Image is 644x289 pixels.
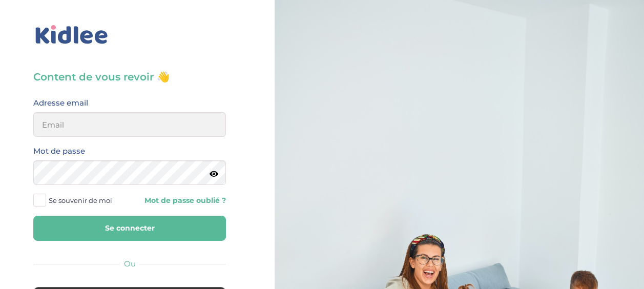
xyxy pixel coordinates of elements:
[124,259,136,269] span: Ou
[137,196,226,205] a: Mot de passe oublié ?
[33,112,226,137] input: Email
[33,70,226,84] h3: Content de vous revoir 👋
[33,23,110,47] img: logo_kidlee_bleu
[33,144,85,158] label: Mot de passe
[33,216,226,241] button: Se connecter
[33,96,88,110] label: Adresse email
[49,194,112,207] span: Se souvenir de moi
